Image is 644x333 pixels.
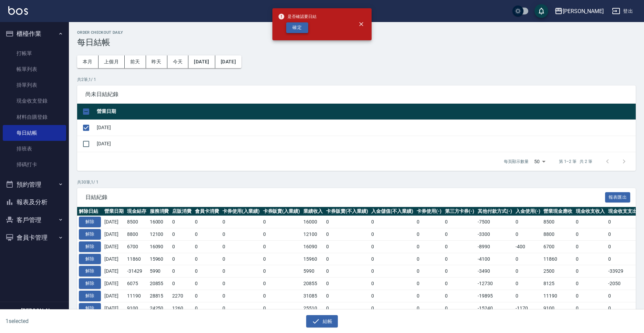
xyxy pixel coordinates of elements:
td: -4100 [476,253,514,265]
td: 0 [443,253,476,265]
td: 0 [221,290,261,302]
th: 卡券販賣(入業績) [261,207,302,216]
a: 材料自購登錄 [3,109,66,125]
div: [PERSON_NAME] [563,7,604,15]
td: 8500 [125,216,148,228]
button: [DATE] [188,55,215,68]
td: 0 [221,302,261,314]
td: 0 [514,278,542,290]
td: 16090 [148,240,171,253]
td: -19895 [476,290,514,302]
td: 0 [170,216,193,228]
button: 今天 [167,55,189,68]
td: 25510 [302,302,324,314]
td: 12100 [148,228,171,241]
td: 0 [261,253,302,265]
span: 尚未日結紀錄 [85,91,627,98]
td: 0 [324,228,370,241]
td: [DATE] [95,119,636,136]
td: 0 [443,265,476,278]
td: 9100 [125,302,148,314]
td: 0 [193,290,221,302]
th: 其他付款方式(-) [476,207,514,216]
td: 0 [193,228,221,241]
button: save [534,4,548,18]
p: 共 30 筆, 1 / 1 [77,179,636,185]
td: 0 [261,228,302,241]
td: 0 [193,302,221,314]
td: 0 [170,265,193,278]
h3: 每日結帳 [77,38,636,47]
button: 解除 [79,303,101,314]
td: 0 [324,253,370,265]
td: 6075 [125,278,148,290]
td: 0 [170,253,193,265]
th: 服務消費 [148,207,171,216]
th: 現金收支收入 [574,207,606,216]
button: 會員卡管理 [3,229,66,247]
button: 解除 [79,278,101,289]
td: 0 [261,240,302,253]
button: 預約管理 [3,176,66,194]
td: 0 [193,216,221,228]
td: [DATE] [103,278,125,290]
td: 16000 [302,216,324,228]
td: 5990 [148,265,171,278]
td: 0 [370,278,415,290]
a: 排班表 [3,141,66,157]
td: 5990 [302,265,324,278]
td: 24250 [148,302,171,314]
button: 登出 [609,5,636,18]
a: 掛單列表 [3,77,66,93]
td: 8800 [125,228,148,241]
td: 1260 [170,302,193,314]
button: [DATE] [215,55,241,68]
td: 0 [370,290,415,302]
a: 掃碼打卡 [3,157,66,173]
td: 8500 [542,216,574,228]
td: [DATE] [103,228,125,241]
td: 0 [415,228,443,241]
td: 0 [415,216,443,228]
td: 0 [514,216,542,228]
td: 6700 [125,240,148,253]
th: 卡券使用(-) [415,207,443,216]
p: 共 2 筆, 1 / 1 [77,76,636,83]
div: 50 [531,152,548,171]
button: 前天 [125,55,146,68]
h5: [PERSON_NAME]櫃檯 [21,308,56,321]
td: 0 [170,278,193,290]
button: close [354,17,369,32]
td: -12730 [476,278,514,290]
img: Logo [8,6,28,15]
td: 16000 [148,216,171,228]
td: 16090 [302,240,324,253]
td: 0 [443,290,476,302]
td: 0 [415,278,443,290]
td: 0 [170,240,193,253]
td: [DATE] [103,216,125,228]
td: -3300 [476,228,514,241]
td: 20855 [302,278,324,290]
td: 0 [574,265,606,278]
td: 12100 [302,228,324,241]
td: 0 [221,253,261,265]
td: 0 [261,278,302,290]
a: 現金收支登錄 [3,93,66,109]
td: 0 [261,265,302,278]
td: [DATE] [103,240,125,253]
td: 0 [261,302,302,314]
td: 0 [221,228,261,241]
td: -1170 [514,302,542,314]
td: 0 [324,278,370,290]
p: 第 1–2 筆 共 2 筆 [559,158,592,165]
td: 31085 [302,290,324,302]
td: 0 [443,228,476,241]
a: 每日結帳 [3,125,66,141]
td: 0 [514,290,542,302]
td: 0 [443,278,476,290]
td: 0 [324,290,370,302]
td: 0 [514,265,542,278]
td: 8125 [542,278,574,290]
button: 報表匯出 [605,192,631,203]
